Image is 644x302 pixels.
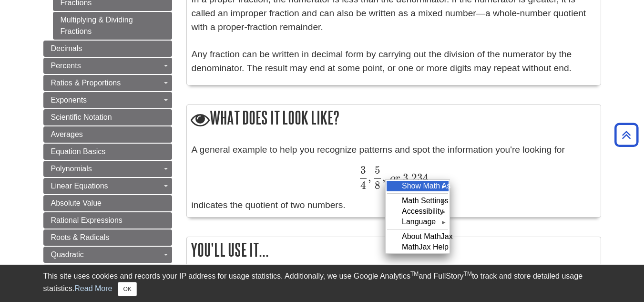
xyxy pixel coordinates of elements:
[441,197,447,205] span: ►
[387,217,449,227] div: Language
[387,231,449,242] div: About MathJax
[441,218,447,226] span: ►
[118,282,136,296] button: Close
[441,207,447,215] span: ►
[464,271,472,277] sup: TM
[387,242,449,252] div: MathJax Help
[441,182,447,190] span: ►
[43,271,601,296] div: This site uses cookies and records your IP address for usage statistics. Additionally, we use Goo...
[74,284,112,292] a: Read More
[387,196,449,206] div: Math Settings
[387,206,449,217] div: Accessibility
[410,271,419,277] sup: TM
[387,181,449,191] div: Show Math As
